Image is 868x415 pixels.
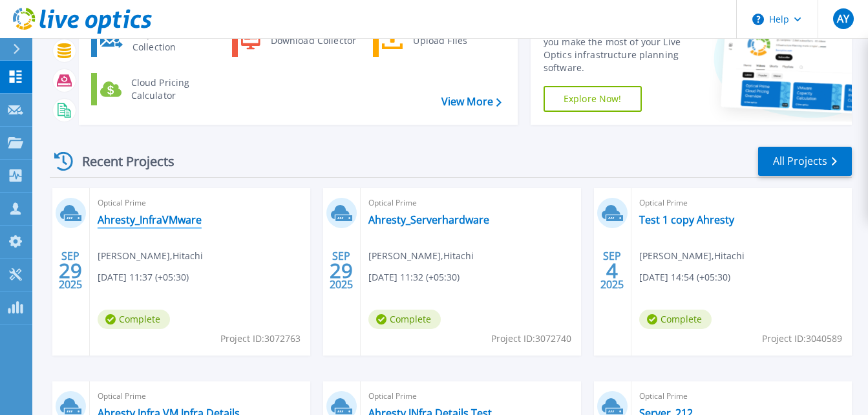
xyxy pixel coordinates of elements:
a: Request a Collection [91,25,224,57]
a: Ahresty_Serverhardware [368,213,489,226]
span: 29 [59,265,82,276]
span: Project ID: 3040589 [762,332,842,346]
span: [PERSON_NAME] , Hitachi [98,249,203,263]
span: Complete [98,310,170,329]
span: [DATE] 14:54 (+05:30) [639,270,730,284]
a: Cloud Pricing Calculator [91,73,224,105]
div: Upload Files [407,28,502,54]
div: Cloud Pricing Calculator [125,76,220,102]
span: 4 [606,265,618,276]
a: All Projects [758,147,852,176]
span: Optical Prime [98,389,302,403]
span: Project ID: 3072763 [220,332,301,346]
a: Upload Files [373,25,505,57]
div: SEP 2025 [329,247,354,294]
div: Request a Collection [126,28,220,54]
span: Optical Prime [98,196,302,210]
div: SEP 2025 [600,247,624,294]
a: Explore Now! [544,86,642,112]
span: [PERSON_NAME] , Hitachi [639,249,745,263]
span: Complete [368,310,441,329]
div: Recent Projects [50,145,192,177]
span: 29 [330,265,353,276]
span: Complete [639,310,712,329]
span: [PERSON_NAME] , Hitachi [368,249,474,263]
div: SEP 2025 [58,247,83,294]
span: Optical Prime [368,196,573,210]
div: Download Collector [264,28,362,54]
span: AY [837,14,849,24]
a: Ahresty_InfraVMware [98,213,202,226]
a: Test 1 copy Ahresty [639,213,734,226]
span: [DATE] 11:37 (+05:30) [98,270,189,284]
span: Optical Prime [639,389,844,403]
span: [DATE] 11:32 (+05:30) [368,270,460,284]
a: View More [441,96,502,108]
a: Download Collector [232,25,365,57]
span: Optical Prime [639,196,844,210]
div: Find tutorials, instructional guides and other support videos to help you make the most of your L... [544,10,703,74]
span: Project ID: 3072740 [491,332,571,346]
span: Optical Prime [368,389,573,403]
